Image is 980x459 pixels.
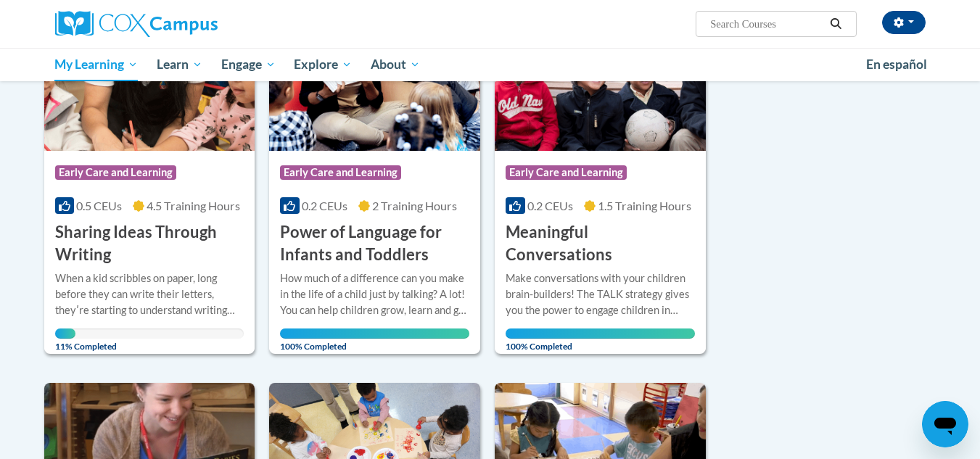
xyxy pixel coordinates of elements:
button: Account Settings [882,11,926,34]
a: About [361,48,429,81]
div: When a kid scribbles on paper, long before they can write their letters, theyʹre starting to unde... [55,270,244,318]
span: 4.5 Training Hours [147,199,240,212]
a: Learn [147,48,212,81]
h3: Sharing Ideas Through Writing [55,221,244,266]
span: Engage [221,56,276,73]
div: Your progress [280,328,469,339]
span: Early Care and Learning [55,165,176,180]
a: Engage [212,48,285,81]
span: Early Care and Learning [280,165,401,180]
button: Search [825,15,847,33]
div: How much of a difference can you make in the life of a child just by talking? A lot! You can help... [280,270,469,318]
a: Explore [284,48,361,81]
a: Course LogoEarly Care and Learning0.2 CEUs1.5 Training Hours Meaningful ConversationsMake convers... [495,3,706,354]
span: About [371,56,420,73]
span: 2 Training Hours [372,199,457,212]
span: Learn [157,56,202,73]
span: 11% Completed [55,328,76,352]
span: Explore [294,56,352,73]
a: Cox Campus [55,11,331,37]
span: 0.2 CEUs [527,199,573,212]
span: 0.5 CEUs [76,199,122,212]
div: Make conversations with your children brain-builders! The TALK strategy gives you the power to en... [506,270,695,318]
span: Early Care and Learning [506,165,627,180]
span: En español [866,57,927,72]
h3: Meaningful Conversations [506,221,695,266]
a: Course LogoEarly Care and Learning0.2 CEUs2 Training Hours Power of Language for Infants and Todd... [269,3,480,354]
a: En español [857,49,936,80]
input: Search Courses [709,15,825,33]
img: Cox Campus [55,11,218,37]
h3: Power of Language for Infants and Toddlers [280,221,469,266]
div: Your progress [506,328,695,339]
span: My Learning [54,56,138,73]
span: 0.2 CEUs [302,199,347,212]
div: Main menu [33,48,947,81]
a: My Learning [46,48,148,81]
a: Course LogoEarly Care and Learning0.5 CEUs4.5 Training Hours Sharing Ideas Through WritingWhen a ... [44,3,255,354]
span: 100% Completed [280,328,469,352]
div: Your progress [55,328,76,339]
iframe: Button to launch messaging window [922,401,968,447]
span: 100% Completed [506,328,695,352]
span: 1.5 Training Hours [598,199,691,212]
